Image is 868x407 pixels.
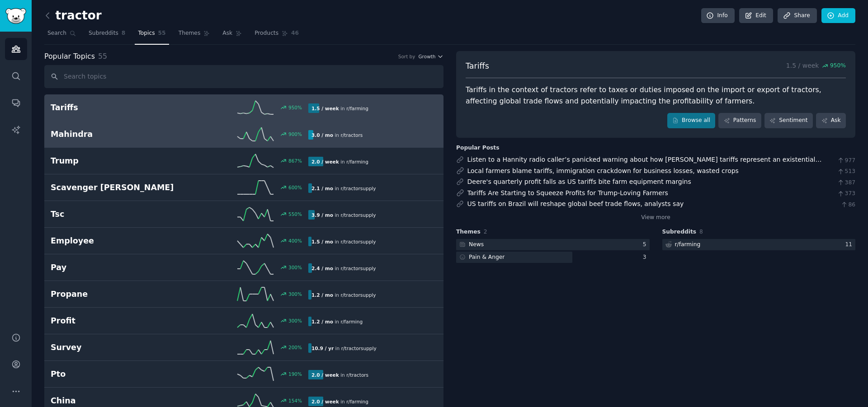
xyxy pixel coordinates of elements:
a: News5 [456,239,650,250]
input: Search topics [44,65,443,88]
a: Tariffs Are Starting to Squeeze Profits for Trump-Loving Farmers [467,189,668,196]
div: in [308,183,379,193]
a: Browse all [667,113,716,128]
span: r/ tractorsupply [340,186,376,191]
a: Patterns [718,113,761,128]
div: in [308,290,379,299]
span: Search [47,29,66,37]
a: Trump867%2.0 / weekin r/farming [44,148,443,174]
span: Products [255,29,278,37]
a: Scavenger [PERSON_NAME]600%2.1 / moin r/tractorsupply [44,174,443,201]
a: Survey200%10.9 / yrin r/tractorsupply [44,334,443,361]
h2: China [51,395,179,407]
span: r/ tractorsupply [340,239,376,244]
b: 3.9 / mo [311,212,333,218]
div: Pain & Anger [469,253,505,262]
b: 3.0 / mo [311,132,333,138]
span: 387 [837,179,855,187]
div: 550 % [288,211,302,217]
div: in [308,370,372,379]
span: Topics [138,29,155,37]
span: Subreddits [89,29,118,37]
span: Themes [179,29,201,37]
span: 373 [837,190,855,198]
a: Add [821,8,855,23]
div: 600 % [288,184,302,191]
h2: Tariffs [51,102,179,113]
span: 8 [122,29,126,37]
b: 2.4 / mo [311,266,333,271]
div: 950 % [288,104,302,111]
h2: Tsc [51,209,179,220]
a: Employee400%1.5 / moin r/tractorsupply [44,228,443,254]
span: 46 [291,29,299,37]
a: Ask [816,113,846,128]
div: in [308,237,379,246]
h2: Propane [51,289,179,300]
p: 1.5 / week [786,61,846,72]
h2: Pto [51,369,179,380]
b: 2.1 / mo [311,186,333,191]
div: 5 [643,241,650,249]
a: Mahindra900%3.0 / moin r/tractors [44,121,443,148]
a: Pay300%2.4 / moin r/tractorsupply [44,254,443,281]
a: Search [44,26,79,45]
span: r/ farming [346,399,368,404]
span: r/ tractorsupply [341,346,377,351]
b: 1.2 / mo [311,292,333,298]
span: r/ tractorsupply [340,266,376,271]
span: r/ farming [346,106,368,111]
div: 900 % [288,131,302,137]
h2: Pay [51,262,179,273]
div: Sort by [398,53,415,60]
a: Info [701,8,735,23]
a: Pto190%2.0 / weekin r/tractors [44,361,443,388]
div: 300 % [288,264,302,271]
div: Tariffs in the context of tractors refer to taxes or duties imposed on the import or export of tr... [466,84,846,107]
span: 55 [158,29,166,37]
span: 55 [98,52,107,61]
b: 1.2 / mo [311,319,333,324]
div: 190 % [288,371,302,377]
div: in [308,210,379,220]
span: Ask [222,29,232,37]
span: 513 [837,168,855,176]
span: 950 % [830,62,846,70]
a: Subreddits8 [85,26,128,45]
div: in [308,397,372,406]
a: Listen to a Hannity radio caller’s panicked warning about how [PERSON_NAME] tariffs represent an ... [467,156,822,173]
div: 400 % [288,238,302,244]
span: r/ tractors [340,132,363,138]
a: Ask [219,26,245,45]
span: Popular Topics [44,51,95,62]
button: Growth [418,53,443,60]
h2: Profit [51,315,179,327]
a: Share [778,8,816,23]
b: 1.5 / week [311,106,339,111]
div: 300 % [288,291,302,297]
span: 2 [484,229,487,235]
b: 1.5 / mo [311,239,333,244]
div: r/ farming [675,241,701,249]
div: News [469,241,484,249]
div: 200 % [288,344,302,351]
span: r/ tractors [346,372,368,378]
a: View more [641,214,670,222]
h2: Employee [51,235,179,247]
b: 2.0 / week [311,372,339,378]
h2: Trump [51,155,179,167]
a: Propane300%1.2 / moin r/tractorsupply [44,281,443,308]
span: r/ farming [346,159,368,164]
div: in [308,130,366,140]
img: GummySearch logo [5,8,26,24]
span: Subreddits [662,228,697,236]
h2: tractor [44,9,102,23]
span: r/ tractorsupply [340,212,376,218]
b: 10.9 / yr [311,346,334,351]
div: 867 % [288,158,302,164]
div: in [308,343,380,353]
span: 977 [837,157,855,165]
div: 3 [643,253,650,262]
b: 2.0 / week [311,159,339,164]
a: Pain & Anger3 [456,252,650,263]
